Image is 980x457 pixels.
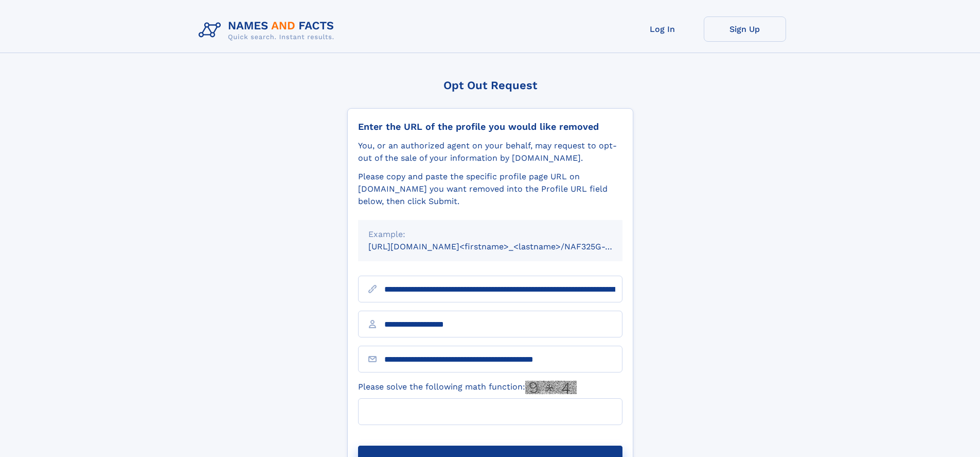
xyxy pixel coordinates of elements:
[358,140,622,164] div: You, or an authorized agent on your behalf, may request to opt-out of the sale of your informatio...
[194,16,343,44] img: Logo Names and Facts
[368,228,612,241] div: Example:
[358,171,622,208] div: Please copy and paste the specific profile page URL on [DOMAIN_NAME] you want removed into the Pr...
[358,121,622,132] div: Enter the URL of the profile you would like removed
[368,242,642,251] small: [URL][DOMAIN_NAME]<firstname>_<lastname>/NAF325G-xxxxxxxx
[347,79,633,92] div: Opt Out Request
[704,16,786,42] a: Sign Up
[621,16,704,42] a: Log In
[358,381,577,394] label: Please solve the following math function:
